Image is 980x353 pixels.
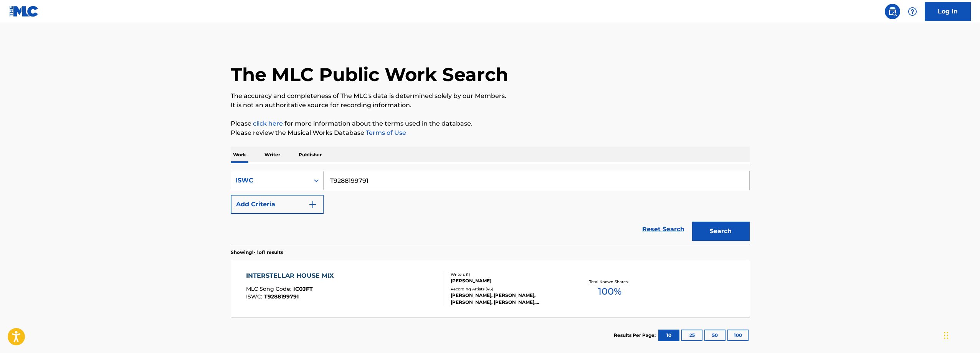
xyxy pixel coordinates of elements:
[681,330,702,341] button: 25
[364,129,406,136] a: Terms of Use
[925,2,971,21] a: Log In
[262,147,283,163] p: Writer
[308,200,317,209] img: 9d2ae6d4665cec9f34b9.svg
[451,292,567,306] div: [PERSON_NAME], [PERSON_NAME], [PERSON_NAME], [PERSON_NAME], [GEOGRAPHIC_DATA], [PERSON_NAME]
[598,285,621,298] span: 100 %
[727,330,749,341] button: 100
[236,176,305,185] div: ISWC
[885,4,900,19] a: Public Search
[589,279,630,285] p: Total Known Shares:
[264,293,299,300] span: T9288199791
[246,293,264,300] span: ISWC :
[231,260,750,317] a: INTERSTELLAR HOUSE MIXMLC Song Code:IC0JFTISWC:T9288199791Writers (1)[PERSON_NAME]Recording Artis...
[888,7,897,16] img: search
[231,128,750,138] p: Please review the Musical Works Database
[231,91,750,101] p: The accuracy and completeness of The MLC's data is determined solely by our Members.
[959,238,980,293] iframe: Resource Center
[908,7,917,16] img: help
[293,285,313,292] span: IC0JFT
[658,330,679,341] button: 10
[692,222,750,241] button: Search
[942,316,980,353] iframe: Chat Widget
[451,286,567,292] div: Recording Artists ( 46 )
[231,101,750,110] p: It is not an authoritative source for recording information.
[246,271,337,280] div: INTERSTELLAR HOUSE MIX
[246,285,293,292] span: MLC Song Code :
[231,171,750,245] form: Search Form
[638,221,688,238] a: Reset Search
[253,120,283,127] a: click here
[944,324,949,347] div: Drag
[231,249,283,256] p: Showing 1 - 1 of 1 results
[231,119,750,128] p: Please for more information about the terms used in the database.
[451,272,567,277] div: Writers ( 1 )
[905,4,920,19] div: Help
[296,147,324,163] p: Publisher
[9,6,39,17] img: MLC Logo
[704,330,725,341] button: 50
[231,147,248,163] p: Work
[614,332,658,339] p: Results Per Page:
[231,63,508,86] h1: The MLC Public Work Search
[451,277,567,284] div: [PERSON_NAME]
[231,195,324,214] button: Add Criteria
